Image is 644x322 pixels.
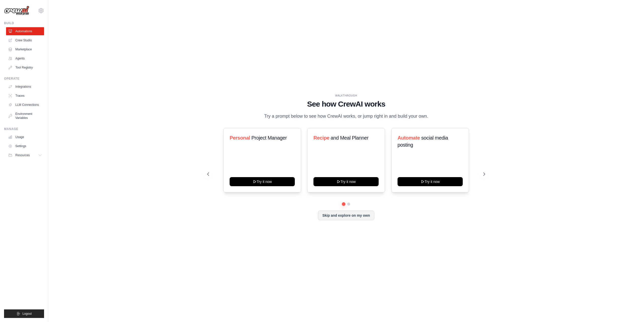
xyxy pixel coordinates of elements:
button: Resources [6,151,44,159]
span: social media posting [398,135,448,148]
button: Try it now [313,177,379,186]
a: LLM Connections [6,101,44,109]
span: Project Manager [251,135,287,141]
span: Automate [398,135,420,141]
a: Agents [6,54,44,62]
button: Logout [4,309,44,318]
a: Environment Variables [6,110,44,122]
span: Resources [15,153,30,157]
a: Tool Registry [6,63,44,72]
a: Traces [6,92,44,100]
a: Usage [6,133,44,141]
h1: See how CrewAI works [207,100,485,109]
span: and Meal Planner [331,135,369,141]
button: Try it now [230,177,295,186]
div: Operate [4,77,44,81]
div: WALKTHROUGH [207,94,485,98]
button: Try it now [398,177,463,186]
button: Skip and explore on my own [318,211,374,220]
a: Integrations [6,83,44,91]
a: Marketplace [6,45,44,53]
a: Crew Studio [6,36,44,44]
a: Settings [6,142,44,150]
div: Build [4,21,44,25]
div: Manage [4,127,44,131]
span: Personal [230,135,250,141]
a: Automations [6,27,44,35]
span: Recipe [313,135,329,141]
img: Logo [4,6,29,15]
span: Logout [22,312,32,316]
p: Try a prompt below to see how CrewAI works, or jump right in and build your own. [262,113,431,120]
